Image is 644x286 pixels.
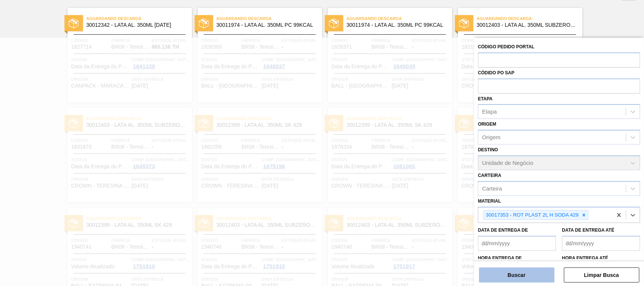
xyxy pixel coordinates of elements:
span: Aguardando Descarga [217,15,322,22]
div: Etapa [482,109,497,115]
label: Hora entrega até [562,253,640,264]
span: Aguardando Descarga [347,15,452,22]
span: 30012403 - LATA AL. 350ML SUBZERO 429 [477,22,576,28]
div: Origem [482,134,501,141]
img: status [459,18,469,28]
span: Estoque atual [152,37,190,44]
label: Código Pedido Portal [478,44,535,49]
label: Hora entrega de [478,253,556,264]
span: 30011974 - LATA AL. 350ML PC 99KCAL [347,22,446,28]
a: statusAguardando Descarga30012342 - LATA AL. 350ML [DATE]Código1827714FábricaBR08 - TeresinaEstoq... [62,8,192,102]
img: status [199,18,209,28]
a: statusAguardando Descarga30012403 - LATA AL. 350ML SUBZERO 429Código1831912FábricaBR08 - Teresina... [452,8,583,102]
span: Estoque atual [542,37,581,44]
span: Aguardando Descarga [477,15,583,22]
span: Fábrica [372,37,410,44]
input: dd/mm/yyyy [478,236,556,251]
span: Código [71,37,110,44]
span: Estoque atual [282,37,320,44]
span: 30012342 - LATA AL. 350ML BC 429 [86,22,186,28]
a: statusAguardando Descarga30011974 - LATA AL. 350ML PC 99KCALCódigo1826371FábricaBR08 - TeresinaEs... [322,8,452,102]
span: Aguardando Descarga [86,15,192,22]
span: Fábrica [241,37,280,44]
a: statusAguardando Descarga30011974 - LATA AL. 350ML PC 99KCALCódigo1826369FábricaBR08 - TeresinaEs... [192,8,322,102]
input: dd/mm/yyyy [562,236,640,251]
span: Estoque atual [412,37,450,44]
img: status [329,18,339,28]
span: Código [462,37,500,44]
label: Destino [478,147,498,152]
label: Material [478,198,501,204]
img: status [69,18,78,28]
span: Fábrica [502,37,540,44]
div: 30017353 - ROT PLAST 2L H SODA 429 [484,211,580,220]
span: 30011974 - LATA AL. 350ML PC 99KCAL [217,22,316,28]
span: Fábrica [111,37,150,44]
span: Código [201,37,240,44]
label: Data de Entrega até [562,228,615,233]
div: Carteira [482,185,502,192]
span: Código [332,37,370,44]
label: Códido PO SAP [478,70,515,75]
label: Etapa [478,96,493,101]
label: Data de Entrega de [478,228,528,233]
label: Carteira [478,173,501,178]
label: Origem [478,121,496,127]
